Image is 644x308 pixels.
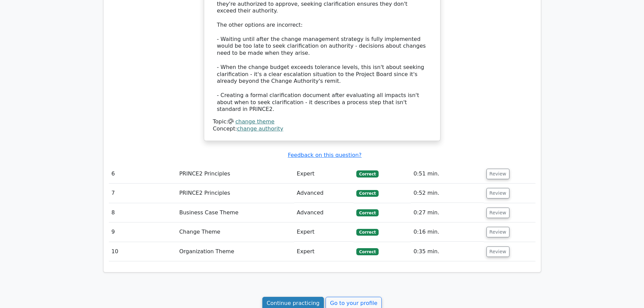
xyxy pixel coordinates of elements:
[486,208,509,218] button: Review
[411,164,483,184] td: 0:51 min.
[109,242,177,261] td: 10
[235,118,275,125] a: change theme
[294,203,354,222] td: Advanced
[486,188,509,198] button: Review
[109,203,177,222] td: 8
[176,222,294,242] td: Change Theme
[356,209,378,216] span: Correct
[486,246,509,257] button: Review
[109,222,177,242] td: 9
[109,184,177,203] td: 7
[294,184,354,203] td: Advanced
[486,227,509,237] button: Review
[411,203,483,222] td: 0:27 min.
[176,184,294,203] td: PRINCE2 Principles
[356,190,378,197] span: Correct
[486,169,509,179] button: Review
[109,164,177,184] td: 6
[411,222,483,242] td: 0:16 min.
[411,184,483,203] td: 0:52 min.
[176,203,294,222] td: Business Case Theme
[288,152,361,158] a: Feedback on this question?
[176,164,294,184] td: PRINCE2 Principles
[356,229,378,236] span: Correct
[213,125,431,133] div: Concept:
[213,118,431,125] div: Topic:
[294,222,354,242] td: Expert
[176,242,294,261] td: Organization Theme
[411,242,483,261] td: 0:35 min.
[237,125,283,132] a: change authority
[294,242,354,261] td: Expert
[294,164,354,184] td: Expert
[356,170,378,177] span: Correct
[356,248,378,255] span: Correct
